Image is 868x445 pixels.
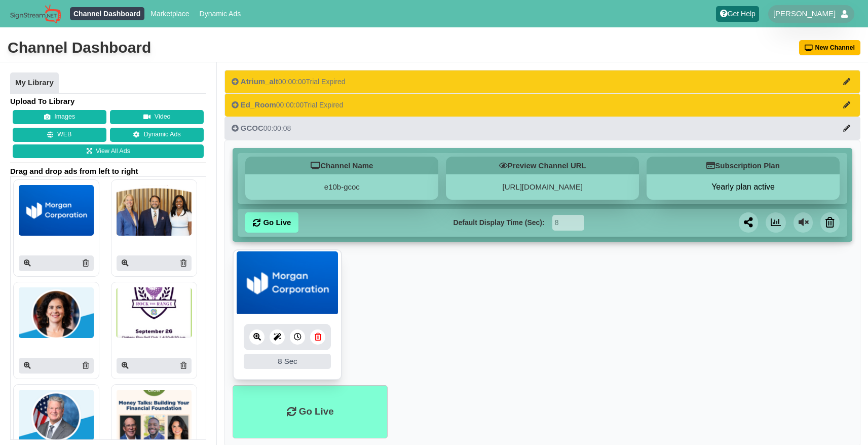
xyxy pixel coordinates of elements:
[306,78,346,86] span: Trial Expired
[10,4,61,24] img: Sign Stream.NET
[233,385,388,438] li: Go Live
[245,174,438,200] div: e10b-gcoc
[10,72,59,94] a: My Library
[8,38,151,58] div: Channel Dashboard
[647,157,840,174] h5: Subscription Plan
[799,40,861,55] button: New Channel
[117,390,192,440] img: P250x250 image processing20250804 518302 1nrq5zt
[224,117,860,140] button: GCOC00:00:08
[237,251,338,315] img: 264.559 kb
[147,7,193,20] a: Marketplace
[19,185,94,236] img: P250x250 image processing20250811 663185 1c9d6d1
[196,7,245,20] a: Dynamic Ads
[245,212,298,233] a: Go Live
[817,396,868,445] iframe: Chat Widget
[13,128,106,142] button: WEB
[241,124,263,132] span: GCOC
[110,128,204,142] a: Dynamic Ads
[232,100,343,110] div: 00:00:00
[503,182,583,191] a: [URL][DOMAIN_NAME]
[224,93,860,117] button: Ed_Room00:00:00Trial Expired
[232,77,346,87] div: 00:00:00
[19,390,94,440] img: P250x250 image processing20250805 518302 4lmuuk
[232,123,291,133] div: 00:00:08
[304,101,343,109] span: Trial Expired
[453,217,544,228] label: Default Display Time (Sec):
[716,6,759,22] a: Get Help
[70,7,144,20] a: Channel Dashboard
[10,166,206,176] span: Drag and drop ads from left to right
[110,110,204,124] button: Video
[19,287,94,338] img: P250x250 image processing20250807 663185 jkuhs3
[647,182,840,192] button: Yearly plan active
[241,77,278,86] span: Atrium_alt
[244,354,331,369] div: 8 Sec
[13,110,106,124] button: Images
[117,287,192,338] img: P250x250 image processing20250805 518302 s75tcb
[552,215,584,231] input: Seconds
[245,157,438,174] h5: Channel Name
[773,9,836,19] span: [PERSON_NAME]
[13,144,204,159] a: View All Ads
[117,185,192,236] img: P250x250 image processing20250808 663185 yf6z2t
[10,96,206,106] h4: Upload To Library
[446,157,639,174] h5: Preview Channel URL
[241,100,276,109] span: Ed_Room
[224,70,860,93] button: Atrium_alt00:00:00Trial Expired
